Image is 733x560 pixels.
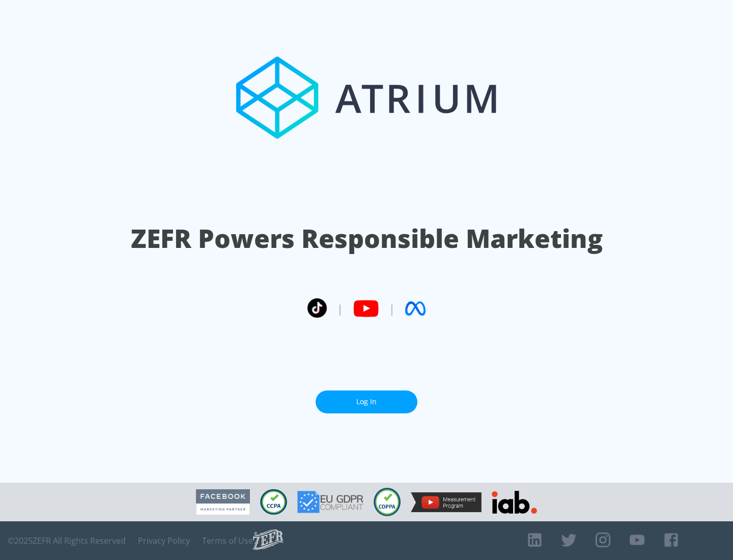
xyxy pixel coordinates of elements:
h1: ZEFR Powers Responsible Marketing [131,221,603,256]
a: Log In [316,390,417,413]
img: COPPA Compliant [374,488,401,516]
img: IAB [492,491,537,514]
img: Facebook Marketing Partner [196,489,250,515]
img: GDPR Compliant [297,491,363,513]
span: © 2025 ZEFR All Rights Reserved [8,536,126,546]
a: Privacy Policy [138,536,190,546]
img: YouTube Measurement Program [411,492,482,512]
a: Terms of Use [202,536,253,546]
span: | [389,301,395,316]
img: CCPA Compliant [260,489,287,515]
span: | [337,301,343,316]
